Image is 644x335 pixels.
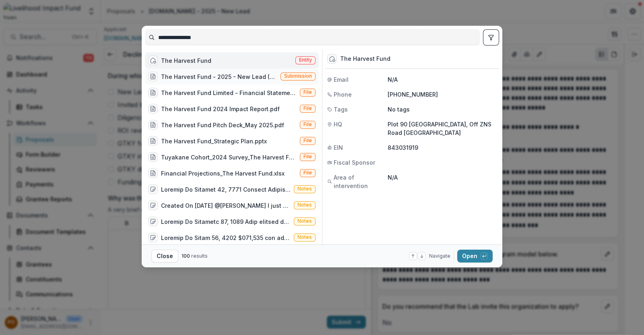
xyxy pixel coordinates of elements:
div: The Harvest Fund_Strategic Plan.pptx [161,137,267,145]
span: File [303,154,312,159]
span: File [303,170,312,176]
div: The Harvest Fund Limited - Financial Statements 2024...pdf [161,89,297,97]
span: Notes [297,218,312,224]
span: File [303,89,312,95]
p: [PHONE_NUMBER] [388,90,497,99]
button: Close [151,250,178,263]
div: Loremip Do Sitam 56, 4202 $071,535 con adip elits do EiusModt Incidi Utla etd magnaa en adminimv ... [161,234,291,242]
p: 843031919 [388,143,497,152]
div: The Harvest Fund - 2025 - New Lead (Choose this when adding a new proposal to the first stage of ... [161,72,277,81]
span: Email [334,75,349,84]
span: File [303,105,312,111]
span: Submission [284,73,312,79]
div: Financial Projections_The Harvest Fund.xlsx [161,169,285,178]
div: Loremip Do Sitametc 87, 1089 Adip elitsed doei temp Incidi utl Etdolor magna. Aliqu enimadm ve Qu... [161,217,291,226]
div: Tuyakane Cohort_2024 Survey_The Harvest Fund.xlsx [161,153,297,161]
p: N/A [388,75,497,84]
p: No tags [388,105,410,114]
div: Loremip Do Sitamet 42, 7771 Consect Adipisci Elitsedd ei t incididuntu laboreetd mag ali Enimad M... [161,185,291,194]
p: Plot 90 [GEOGRAPHIC_DATA], Off ZNS Road [GEOGRAPHIC_DATA] [388,120,497,137]
span: Navigate [429,252,450,260]
span: Notes [297,234,312,240]
span: 100 [182,253,190,259]
button: toggle filters [483,29,499,45]
div: The Harvest Fund [161,56,211,65]
span: File [303,122,312,127]
span: HQ [334,120,342,128]
span: Area of intervention [334,173,388,190]
span: Phone [334,90,352,99]
span: Fiscal Sponsor [334,158,375,167]
div: The Harvest Fund Pitch Deck_May 2025.pdf [161,121,284,129]
span: Notes [297,202,312,208]
button: Open [457,250,493,263]
span: Entity [299,57,312,63]
span: File [303,138,312,143]
div: Created On [DATE] @[PERSON_NAME] I just uploaded the minutes from the last virtual Board Meeting ... [161,201,291,210]
div: The Harvest Fund [340,56,390,62]
div: The Harvest Fund 2024 Impact Report.pdf [161,105,280,113]
span: Tags [334,105,348,114]
span: EIN [334,143,343,152]
p: N/A [388,173,497,182]
span: Notes [297,186,312,192]
span: results [191,253,208,259]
